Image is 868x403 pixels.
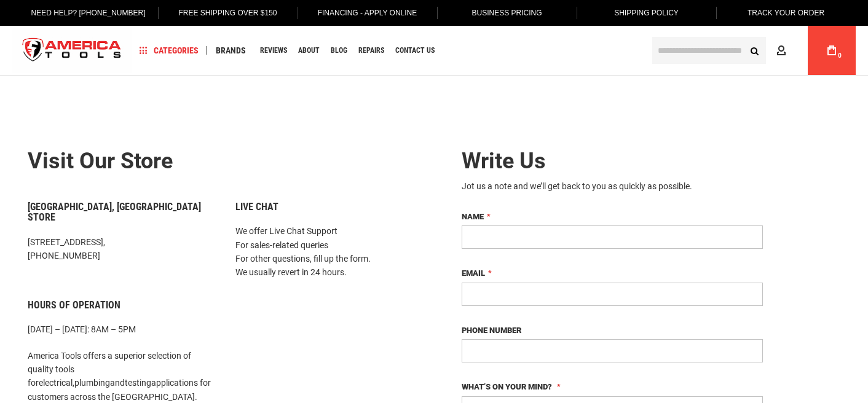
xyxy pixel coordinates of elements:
[39,378,73,388] a: electrical
[462,148,546,174] span: Write Us
[838,52,842,59] span: 0
[298,47,320,54] span: About
[820,26,843,75] a: 0
[12,28,132,74] img: America Tools
[28,149,425,174] h2: Visit our store
[462,180,763,192] div: Jot us a note and we’ll get back to you as quickly as possible.
[28,300,217,311] h6: Hours of Operation
[395,47,435,54] span: Contact Us
[125,378,151,388] a: testing
[614,9,679,17] span: Shipping Policy
[390,42,440,59] a: Contact Us
[462,268,485,278] span: Email
[358,47,384,54] span: Repairs
[28,323,217,336] p: [DATE] – [DATE]: 8AM – 5PM
[134,42,204,59] a: Categories
[74,378,110,388] a: plumbing
[325,42,353,59] a: Blog
[140,46,199,55] span: Categories
[235,202,425,213] h6: Live Chat
[210,42,251,59] a: Brands
[235,224,425,280] p: We offer Live Chat Support For sales-related queries For other questions, fill up the form. We us...
[293,42,325,59] a: About
[28,202,217,223] h6: [GEOGRAPHIC_DATA], [GEOGRAPHIC_DATA] Store
[462,326,521,335] span: Phone Number
[743,39,766,62] button: Search
[28,235,217,263] p: [STREET_ADDRESS], [PHONE_NUMBER]
[462,212,484,221] span: Name
[260,47,287,54] span: Reviews
[12,28,132,74] a: store logo
[254,42,293,59] a: Reviews
[216,46,246,55] span: Brands
[353,42,390,59] a: Repairs
[462,382,552,391] span: What’s on your mind?
[331,47,347,54] span: Blog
